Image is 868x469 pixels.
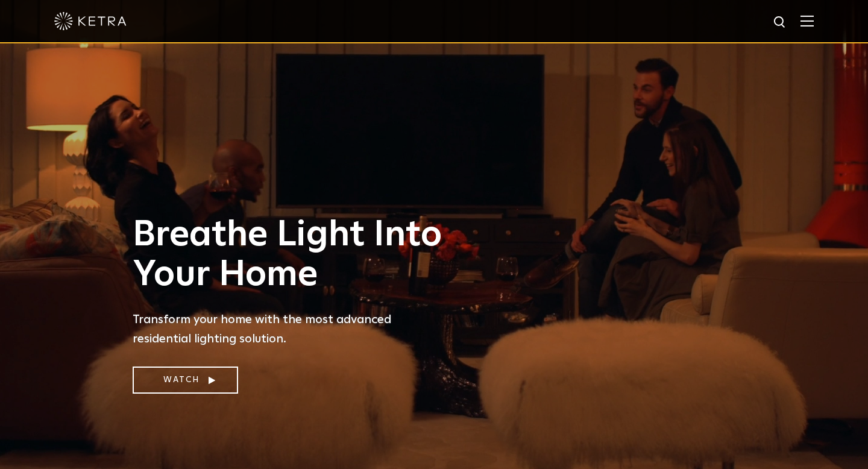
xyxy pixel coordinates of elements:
[773,15,788,30] img: search icon
[54,12,127,30] img: ketra-logo-2019-white
[133,310,452,348] p: Transform your home with the most advanced residential lighting solution.
[133,367,238,394] a: Watch
[133,215,452,295] h1: Breathe Light Into Your Home
[800,15,814,27] img: Hamburger%20Nav.svg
